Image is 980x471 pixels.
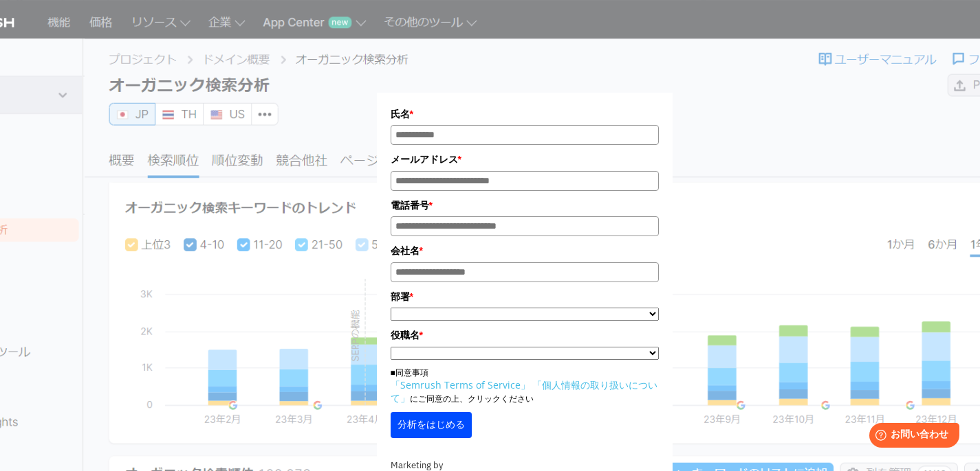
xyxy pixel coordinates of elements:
p: ■同意事項 にご同意の上、クリックください [391,367,659,405]
iframe: Help widget launcher [858,417,965,456]
label: メールアドレス [391,152,659,167]
label: 会社名 [391,243,659,258]
label: 電話番号 [391,198,659,213]
label: 役職名 [391,328,659,343]
a: 「個人情報の取り扱いについて」 [391,378,657,404]
button: 分析をはじめる [391,412,472,438]
label: 部署 [391,289,659,304]
a: 「Semrush Terms of Service」 [391,378,530,391]
label: 氏名 [391,106,659,122]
